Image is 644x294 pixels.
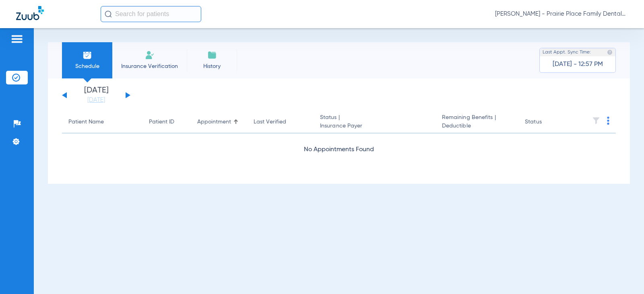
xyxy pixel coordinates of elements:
a: [DATE] [72,96,120,104]
span: Insurance Payer [320,122,429,130]
img: Search Icon [105,10,112,18]
span: [PERSON_NAME] - Prairie Place Family Dental [495,10,628,18]
div: Last Verified [254,118,286,126]
img: group-dot-blue.svg [607,117,609,125]
span: Insurance Verification [118,62,181,70]
th: Status | [314,111,436,134]
th: Remaining Benefits | [436,111,518,134]
div: No Appointments Found [62,145,616,155]
span: Schedule [68,62,106,70]
span: Deductible [442,122,512,130]
img: Schedule [83,50,92,60]
img: filter.svg [592,117,600,125]
span: Last Appt. Sync Time: [543,48,591,56]
div: Patient ID [149,118,184,126]
img: Zuub Logo [16,6,44,20]
img: last sync help info [607,49,613,55]
div: Patient ID [149,118,174,126]
th: Status [518,111,573,134]
div: Patient Name [68,118,104,126]
img: Manual Insurance Verification [145,50,155,60]
div: Patient Name [68,118,136,126]
input: Search for patients [101,6,201,22]
div: Last Verified [254,118,307,126]
img: hamburger-icon [10,34,23,44]
span: [DATE] - 12:57 PM [553,60,603,68]
span: History [193,62,231,70]
div: Appointment [197,118,241,126]
img: History [207,50,217,60]
li: [DATE] [72,86,120,104]
div: Appointment [197,118,231,126]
